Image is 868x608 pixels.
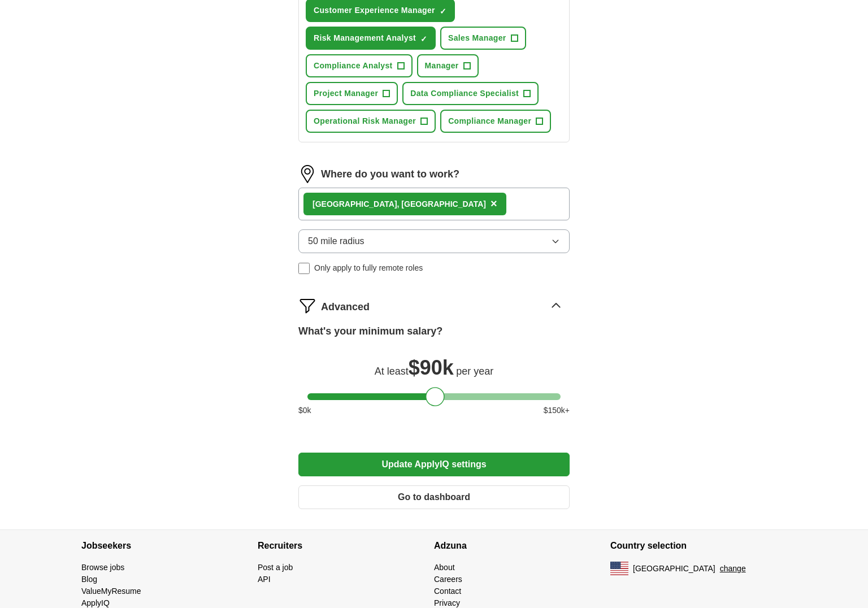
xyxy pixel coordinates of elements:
[258,563,293,572] a: Post a job
[402,82,539,105] button: Data Compliance Specialist
[434,598,460,607] a: Privacy
[434,563,455,572] a: About
[306,54,413,77] button: Compliance Analyst
[440,110,551,133] button: Compliance Manager
[409,356,454,379] span: $ 90k
[298,324,442,339] label: What's your minimum salary?
[298,453,570,476] button: Update ApplyIQ settings
[434,587,461,596] a: Contact
[298,165,316,183] img: location.png
[633,563,715,575] span: [GEOGRAPHIC_DATA]
[610,530,787,562] h4: Country selection
[434,575,462,584] a: Careers
[306,110,436,133] button: Operational Risk Manager
[720,563,746,575] button: change
[491,196,497,212] button: ×
[298,485,570,509] button: Go to dashboard
[420,34,427,44] span: ✓
[410,88,519,99] span: Data Compliance Specialist
[298,405,311,416] span: $ 0 k
[306,82,398,105] button: Project Manager
[375,366,409,377] span: At least
[448,32,506,44] span: Sales Manager
[448,115,531,127] span: Compliance Manager
[610,562,628,575] img: US flag
[81,563,124,572] a: Browse jobs
[314,262,423,274] span: Only apply to fully remote roles
[306,27,436,50] button: Risk Management Analyst✓
[321,167,459,182] label: Where do you want to work?
[544,405,570,416] span: $ 150 k+
[417,54,479,77] button: Manager
[321,299,370,315] span: Advanced
[314,5,435,16] span: Customer Experience Manager
[298,229,570,253] button: 50 mile radius
[456,366,493,377] span: per year
[314,32,416,44] span: Risk Management Analyst
[81,587,141,596] a: ValueMyResume
[314,88,378,99] span: Project Manager
[491,197,497,210] span: ×
[313,198,486,210] div: [GEOGRAPHIC_DATA], [GEOGRAPHIC_DATA]
[440,7,446,16] span: ✓
[314,60,393,72] span: Compliance Analyst
[81,598,110,607] a: ApplyIQ
[425,60,459,72] span: Manager
[308,234,364,248] span: 50 mile radius
[81,575,97,584] a: Blog
[298,263,310,274] input: Only apply to fully remote roles
[258,575,271,584] a: API
[298,297,316,315] img: filter
[314,115,416,127] span: Operational Risk Manager
[440,27,526,50] button: Sales Manager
